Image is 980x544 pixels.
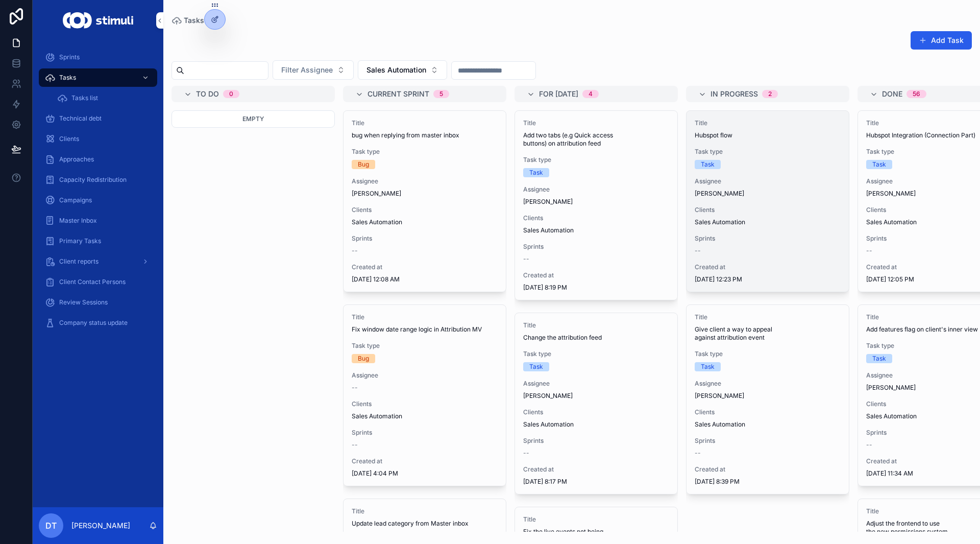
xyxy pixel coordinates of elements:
div: Task [701,160,715,169]
span: Add two tabs (e.g Quick access buttons) on attribution feed [523,131,669,148]
span: Tasks [184,15,204,26]
div: Task [701,362,715,371]
div: Task [872,160,886,169]
span: Sales Automation [695,218,745,226]
span: Sprints [695,437,841,445]
span: Clients [695,206,841,214]
span: Assignee [523,185,669,194]
span: Title [695,119,841,127]
span: [DATE] 8:39 PM [695,478,841,486]
a: TitleChange the attribution feedTask typeTaskAssignee[PERSON_NAME]ClientsSales AutomationSprints-... [514,313,678,494]
a: Technical debt [39,109,157,128]
a: Tasks list [51,89,157,107]
span: Created at [352,263,498,271]
span: Tasks list [71,94,98,102]
span: [DATE] 8:17 PM [523,478,669,486]
span: Current sprint [367,89,429,99]
span: -- [866,441,872,449]
a: TitleFix window date range logic in Attribution MVTask typeBugAssignee--ClientsSales AutomationSp... [343,304,506,486]
span: Task type [695,350,841,358]
div: 5 [439,90,443,98]
span: In progress [710,89,758,99]
span: -- [352,384,358,392]
span: DT [45,519,57,532]
span: Sales Automation [352,218,402,226]
span: -- [352,441,358,449]
span: For [DATE] [539,89,578,99]
span: Created at [523,271,669,279]
span: Title [523,119,669,127]
span: Created at [352,457,498,465]
a: TitleAdd two tabs (e.g Quick access buttons) on attribution feedTask typeTaskAssignee[PERSON_NAME... [514,110,678,300]
span: Assignee [523,380,669,388]
a: Company status update [39,314,157,332]
a: Client reports [39,252,157,271]
span: Tasks [59,74,76,82]
a: Sprints [39,48,157,66]
a: TitleHubspot flowTask typeTaskAssignee[PERSON_NAME]ClientsSales AutomationSprints--Created at[DAT... [686,110,849,292]
button: Select Button [358,60,447,80]
span: Assignee [695,177,841,185]
span: Hubspot flow [695,131,841,139]
span: Created at [695,465,841,474]
span: Created at [695,263,841,271]
span: Title [352,119,498,127]
span: [PERSON_NAME] [695,392,744,400]
div: Task [529,168,543,177]
span: Task type [523,156,669,164]
span: Sprints [695,234,841,243]
span: Title [523,515,669,524]
span: Sales Automation [523,226,574,234]
span: Review Sessions [59,298,108,306]
span: Change the attribution feed [523,334,669,342]
span: Clients [59,135,79,143]
span: Master Inbox [59,217,97,225]
a: Primary Tasks [39,232,157,250]
div: scrollable content [33,41,163,345]
a: Master Inbox [39,211,157,230]
a: Campaigns [39,191,157,209]
span: Approaches [59,155,94,163]
span: Sales Automation [866,218,917,226]
span: Task type [523,350,669,358]
span: Primary Tasks [59,237,101,245]
div: Task [529,362,543,371]
p: [PERSON_NAME] [71,521,130,531]
span: Sales Automation [523,420,574,429]
span: [DATE] 4:04 PM [352,469,498,478]
a: Review Sessions [39,293,157,312]
span: Empty [242,115,264,123]
span: Sales Automation [866,412,917,420]
button: Add Task [911,31,972,50]
span: Filter Assignee [281,65,333,75]
span: [DATE] 8:19 PM [523,283,669,292]
span: Clients [352,206,498,214]
a: Approaches [39,150,157,169]
span: -- [695,449,701,457]
span: Sales Automation [695,420,745,429]
span: Company status update [59,319,128,327]
a: Tasks [171,15,204,26]
span: To do [196,89,219,99]
span: Sprints [523,243,669,251]
span: -- [866,247,872,255]
span: Sales Automation [366,65,426,75]
div: Task [872,354,886,363]
div: Bug [358,160,369,169]
span: Task type [352,342,498,350]
span: Client Contact Persons [59,278,126,286]
span: -- [523,449,529,457]
span: [PERSON_NAME] [866,190,916,198]
span: Title [352,313,498,321]
span: Sprints [352,429,498,437]
div: 0 [229,90,233,98]
span: Title [523,321,669,329]
span: [PERSON_NAME] [523,198,573,206]
span: [PERSON_NAME] [352,190,401,198]
span: Sprints [352,234,498,243]
span: Assignee [352,371,498,380]
span: Title [352,507,498,515]
span: Campaigns [59,196,92,204]
span: Give client a way to appeal against attribution event [695,325,841,342]
span: Technical debt [59,114,102,123]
